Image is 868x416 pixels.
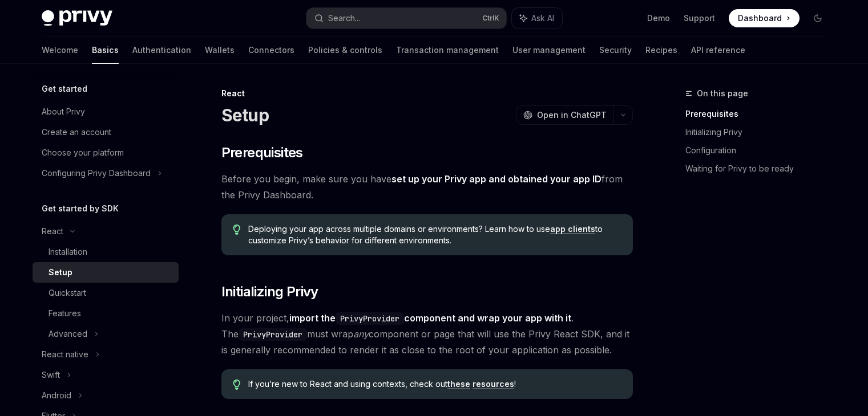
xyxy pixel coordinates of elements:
strong: import the component and wrap your app with it [289,312,571,324]
a: User management [512,36,586,64]
a: Prerequisites [685,105,836,123]
span: Prerequisites [221,144,303,162]
div: React [221,88,633,99]
span: If you’re new to React and using contexts, check out ! [248,378,621,390]
span: On this page [697,87,748,100]
a: these [447,379,470,389]
a: About Privy [33,101,179,122]
span: Ask AI [531,13,554,24]
a: Transaction management [396,36,499,64]
a: Wallets [205,36,235,64]
svg: Tip [233,380,241,390]
a: Features [33,303,179,324]
code: PrivyProvider [239,328,307,341]
span: Initializing Privy [221,283,318,301]
span: Deploying your app across multiple domains or environments? Learn how to use to customize Privy’s... [248,223,621,246]
a: Waiting for Privy to be ready [685,160,836,178]
a: set up your Privy app and obtained your app ID [391,173,601,185]
a: API reference [691,36,745,64]
div: Installation [49,245,87,259]
button: Ask AI [512,8,562,28]
svg: Tip [233,225,241,235]
a: Choose your platform [33,142,179,163]
button: Search...CtrlK [306,8,506,28]
h1: Setup [221,105,269,125]
span: Ctrl K [482,14,499,23]
em: any [353,328,369,340]
code: PrivyProvider [336,312,404,325]
span: Open in ChatGPT [537,109,607,121]
div: Advanced [49,327,87,341]
a: Dashboard [729,9,800,27]
div: Create an account [42,125,111,139]
a: Create an account [33,122,179,142]
div: React native [42,348,88,361]
div: Android [42,389,71,402]
div: Quickstart [49,286,86,300]
div: Setup [49,266,72,279]
a: Connectors [248,36,294,64]
button: Open in ChatGPT [516,105,613,125]
h5: Get started by SDK [42,202,119,215]
a: Security [599,36,632,64]
img: dark logo [42,10,112,26]
h5: Get started [42,82,87,96]
a: Configuration [685,141,836,160]
a: Quickstart [33,283,179,303]
div: Search... [328,11,360,25]
div: React [42,225,63,238]
button: Toggle dark mode [809,9,827,27]
span: Before you begin, make sure you have from the Privy Dashboard. [221,171,633,203]
a: Welcome [42,36,78,64]
span: Dashboard [738,13,782,24]
a: app clients [550,224,595,234]
a: Support [684,13,715,24]
div: About Privy [42,105,85,119]
a: Setup [33,262,179,283]
div: Swift [42,368,60,382]
a: Installation [33,242,179,262]
a: Demo [647,13,670,24]
a: resources [473,379,514,389]
div: Choose your platform [42,146,124,160]
a: Basics [92,36,119,64]
a: Initializing Privy [685,123,836,141]
div: Features [49,307,81,320]
a: Policies & controls [308,36,382,64]
span: In your project, . The must wrap component or page that will use the Privy React SDK, and it is g... [221,310,633,358]
div: Configuring Privy Dashboard [42,166,151,180]
a: Authentication [132,36,191,64]
a: Recipes [645,36,677,64]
